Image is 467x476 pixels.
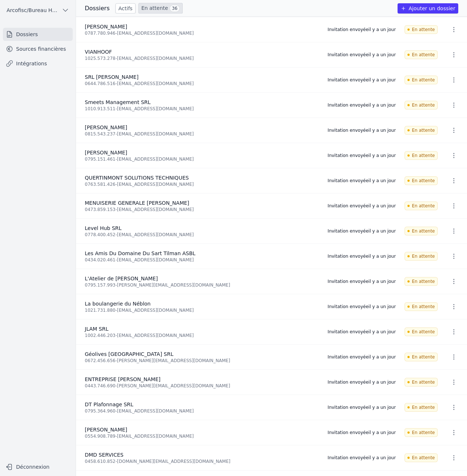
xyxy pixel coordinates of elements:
div: 0554.908.789 - [EMAIL_ADDRESS][DOMAIN_NAME] [85,433,319,439]
div: 1025.573.278 - [EMAIL_ADDRESS][DOMAIN_NAME] [85,55,319,61]
div: Invitation envoyée il y a un jour [328,203,396,209]
div: Invitation envoyée il y a un jour [328,455,396,461]
a: Actifs [115,3,136,14]
span: [PERSON_NAME] [85,150,127,156]
h3: Dossiers [85,4,110,13]
div: Invitation envoyée il y a un jour [328,102,396,108]
div: Invitation envoyée il y a un jour [328,253,396,259]
div: Invitation envoyée il y a un jour [328,77,396,83]
div: 0795.157.993 - [PERSON_NAME][EMAIL_ADDRESS][DOMAIN_NAME] [85,282,319,288]
div: 0473.859.153 - [EMAIL_ADDRESS][DOMAIN_NAME] [85,207,319,212]
span: En attente [405,327,438,336]
span: En attente [405,252,438,261]
span: En attente [405,151,438,160]
div: Invitation envoyée il y a un jour [328,153,396,158]
span: En attente [405,277,438,286]
div: Invitation envoyée il y a un jour [328,279,396,284]
span: En attente [405,428,438,437]
span: La boulangerie du Néblon [85,301,151,307]
div: Invitation envoyée il y a un jour [328,228,396,234]
div: 0644.786.516 - [EMAIL_ADDRESS][DOMAIN_NAME] [85,81,319,87]
span: En attente [405,50,438,59]
div: Invitation envoyée il y a un jour [328,27,396,32]
span: DMD SERVICES [85,452,124,458]
span: En attente [405,126,438,135]
span: QUERTINMONT SOLUTIONS TECHNIQUES [85,175,189,181]
span: Géolives [GEOGRAPHIC_DATA] SRL [85,351,173,357]
span: En attente [405,101,438,110]
span: MENUISERIE GENERALE [PERSON_NAME] [85,200,189,206]
span: Arcofisc/Bureau Haot [7,7,59,14]
span: En attente [405,176,438,185]
span: En attente [405,227,438,235]
div: 1002.446.203 - [EMAIL_ADDRESS][DOMAIN_NAME] [85,333,319,338]
div: 0672.456.656 - [PERSON_NAME][EMAIL_ADDRESS][DOMAIN_NAME] [85,358,319,364]
span: ENTREPRISE [PERSON_NAME] [85,376,160,382]
div: 0763.581.426 - [EMAIL_ADDRESS][DOMAIN_NAME] [85,181,319,187]
span: En attente [405,453,438,462]
span: JLAM SRL [85,326,109,332]
div: 0795.151.461 - [EMAIL_ADDRESS][DOMAIN_NAME] [85,156,319,162]
button: Arcofisc/Bureau Haot [3,4,73,16]
div: 1021.731.880 - [EMAIL_ADDRESS][DOMAIN_NAME] [85,307,319,313]
div: 0795.364.960 - [EMAIL_ADDRESS][DOMAIN_NAME] [85,408,319,414]
div: 1010.913.511 - [EMAIL_ADDRESS][DOMAIN_NAME] [85,106,319,112]
a: Intégrations [3,57,73,70]
span: L'Atelier de [PERSON_NAME] [85,276,158,281]
span: Level Hub SRL [85,225,122,231]
div: Invitation envoyée il y a un jour [328,329,396,335]
span: En attente [405,201,438,210]
button: Ajouter un dossier [398,3,458,14]
a: Dossiers [3,28,73,41]
div: Invitation envoyée il y a un jour [328,430,396,435]
a: En attente 36 [138,3,183,14]
span: En attente [405,378,438,387]
div: 0434.020.461 - [EMAIL_ADDRESS][DOMAIN_NAME] [85,257,319,263]
span: [PERSON_NAME] [85,427,127,433]
span: En attente [405,353,438,361]
span: [PERSON_NAME] [85,124,127,130]
a: Sources financières [3,42,73,55]
span: SRL [PERSON_NAME] [85,74,138,80]
div: Invitation envoyée il y a un jour [328,127,396,133]
span: En attente [405,403,438,412]
span: DT Plafonnage SRL [85,402,133,407]
div: 0458.610.852 - [DOMAIN_NAME][EMAIL_ADDRESS][DOMAIN_NAME] [85,458,319,464]
span: [PERSON_NAME] [85,24,127,30]
div: 0778.400.452 - [EMAIL_ADDRESS][DOMAIN_NAME] [85,232,319,238]
div: Invitation envoyée il y a un jour [328,379,396,385]
span: VIANHOOF [85,49,112,55]
div: 0443.746.690 - [PERSON_NAME][EMAIL_ADDRESS][DOMAIN_NAME] [85,383,319,389]
button: Déconnexion [3,461,73,473]
span: En attente [405,302,438,311]
div: Invitation envoyée il y a un jour [328,52,396,58]
span: En attente [405,76,438,84]
div: Invitation envoyée il y a un jour [328,354,396,360]
span: En attente [405,25,438,34]
div: Invitation envoyée il y a un jour [328,304,396,310]
div: Invitation envoyée il y a un jour [328,178,396,184]
div: 0815.543.237 - [EMAIL_ADDRESS][DOMAIN_NAME] [85,131,319,137]
span: 36 [170,5,179,12]
div: Invitation envoyée il y a un jour [328,404,396,410]
span: Les Amis Du Domaine Du Sart Tilman ASBL [85,250,195,256]
div: 0787.780.946 - [EMAIL_ADDRESS][DOMAIN_NAME] [85,30,319,36]
span: Smeets Management SRL [85,99,151,105]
